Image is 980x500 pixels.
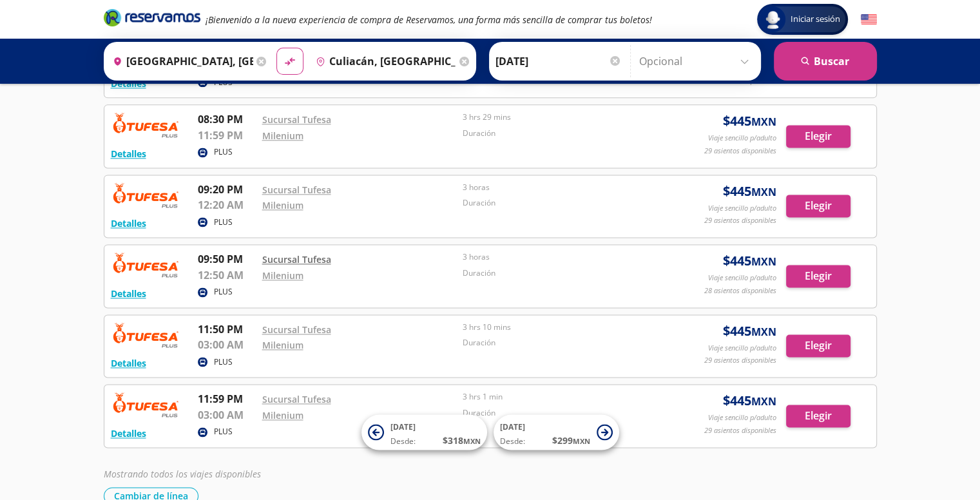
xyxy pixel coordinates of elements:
[111,322,182,347] img: RESERVAMOS
[495,45,622,77] input: Elegir Fecha
[390,436,416,447] span: Desde:
[463,337,657,349] p: Duración
[704,146,776,157] p: 29 asientos disponibles
[262,393,331,405] a: Sucursal Tufesa
[751,115,776,129] small: MXN
[111,427,146,440] button: Detalles
[704,355,776,366] p: 29 asientos disponibles
[500,421,525,432] span: [DATE]
[111,251,182,277] img: RESERVAMOS
[751,255,776,269] small: MXN
[500,436,525,447] span: Desde:
[751,185,776,199] small: MXN
[111,287,146,300] button: Detalles
[262,409,303,421] a: Milenium
[723,251,776,271] span: $ 445
[723,391,776,410] span: $ 445
[262,113,331,126] a: Sucursal Tufesa
[214,146,233,158] p: PLUS
[861,12,877,28] button: English
[198,128,256,143] p: 11:59 PM
[751,325,776,339] small: MXN
[463,407,657,419] p: Duración
[786,195,850,217] button: Elegir
[111,216,146,230] button: Detalles
[198,197,256,213] p: 12:20 AM
[104,8,200,27] i: Brand Logo
[198,182,256,197] p: 09:20 PM
[708,273,776,284] p: Viaje sencillo p/adulto
[463,267,657,279] p: Duración
[494,415,619,450] button: [DATE]Desde:$299MXN
[111,182,182,207] img: RESERVAMOS
[751,394,776,409] small: MXN
[785,13,845,26] span: Iniciar sesión
[198,322,256,337] p: 11:50 PM
[108,45,253,77] input: Buscar Origen
[111,147,146,160] button: Detalles
[708,343,776,354] p: Viaje sencillo p/adulto
[262,269,303,282] a: Milenium
[708,412,776,423] p: Viaje sencillo p/adulto
[214,356,233,368] p: PLUS
[573,436,590,446] small: MXN
[111,391,182,417] img: RESERVAMOS
[704,285,776,296] p: 28 asientos disponibles
[704,215,776,226] p: 29 asientos disponibles
[111,111,182,137] img: RESERVAMOS
[262,339,303,351] a: Milenium
[443,434,481,447] span: $ 318
[463,197,657,209] p: Duración
[463,251,657,263] p: 3 horas
[198,267,256,283] p: 12:50 AM
[552,434,590,447] span: $ 299
[104,468,261,480] em: Mostrando todos los viajes disponibles
[774,42,877,81] button: Buscar
[198,407,256,423] p: 03:00 AM
[463,182,657,193] p: 3 horas
[708,133,776,144] p: Viaje sencillo p/adulto
[463,322,657,333] p: 3 hrs 10 mins
[786,334,850,357] button: Elegir
[262,130,303,142] a: Milenium
[214,216,233,228] p: PLUS
[198,391,256,407] p: 11:59 PM
[390,421,416,432] span: [DATE]
[639,45,754,77] input: Opcional
[463,111,657,123] p: 3 hrs 29 mins
[104,8,200,31] a: Brand Logo
[311,45,456,77] input: Buscar Destino
[708,203,776,214] p: Viaje sencillo p/adulto
[723,322,776,341] span: $ 445
[723,111,776,131] span: $ 445
[704,425,776,436] p: 29 asientos disponibles
[206,14,652,26] em: ¡Bienvenido a la nueva experiencia de compra de Reservamos, una forma más sencilla de comprar tus...
[262,184,331,196] a: Sucursal Tufesa
[361,415,487,450] button: [DATE]Desde:$318MXN
[198,337,256,352] p: 03:00 AM
[463,436,481,446] small: MXN
[262,199,303,211] a: Milenium
[262,323,331,336] a: Sucursal Tufesa
[723,182,776,201] span: $ 445
[214,426,233,438] p: PLUS
[214,286,233,298] p: PLUS
[198,251,256,267] p: 09:50 PM
[786,265,850,287] button: Elegir
[111,356,146,370] button: Detalles
[198,111,256,127] p: 08:30 PM
[786,405,850,427] button: Elegir
[786,125,850,148] button: Elegir
[463,128,657,139] p: Duración
[463,391,657,403] p: 3 hrs 1 min
[262,253,331,265] a: Sucursal Tufesa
